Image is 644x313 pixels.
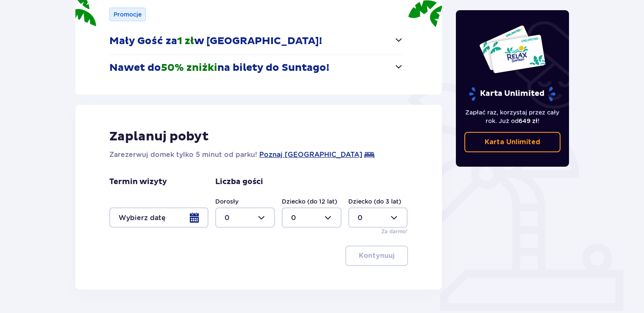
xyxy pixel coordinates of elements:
[345,246,408,266] button: Kontynuuj
[479,25,546,74] img: Dwie karty całoroczne do Suntago z napisem 'UNLIMITED RELAX', na białym tle z tropikalnymi liśćmi...
[519,117,538,124] span: 649 zł
[109,177,167,187] p: Termin wizyty
[282,197,337,206] label: Dziecko (do 12 lat)
[161,61,217,74] span: 50% zniżki
[177,35,194,48] span: 1 zł
[215,177,263,187] p: Liczba gości
[114,10,142,19] p: Promocje
[485,137,540,147] p: Karta Unlimited
[381,228,408,235] p: Za darmo!
[109,55,404,81] button: Nawet do50% zniżkina bilety do Suntago!
[468,87,556,101] p: Karta Unlimited
[359,251,394,260] p: Kontynuuj
[109,61,329,74] p: Nawet do na bilety do Suntago!
[109,129,209,145] p: Zaplanuj pobyt
[109,150,257,160] p: Zarezerwuj domek tylko 5 minut od parku!
[109,35,322,48] p: Mały Gość za w [GEOGRAPHIC_DATA]!
[109,28,404,54] button: Mały Gość za1 złw [GEOGRAPHIC_DATA]!
[464,108,561,125] p: Zapłać raz, korzystaj przez cały rok. Już od !
[464,132,561,152] a: Karta Unlimited
[348,197,401,206] label: Dziecko (do 3 lat)
[259,150,362,160] a: Poznaj [GEOGRAPHIC_DATA]
[215,197,239,206] label: Dorosły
